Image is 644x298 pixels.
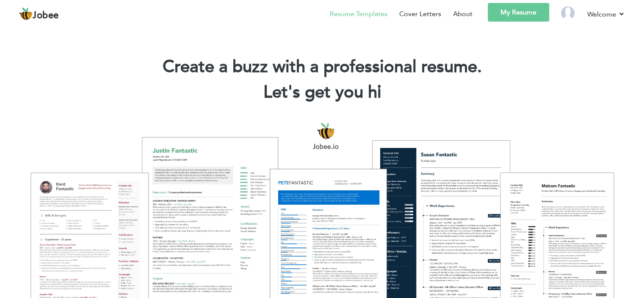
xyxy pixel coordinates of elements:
h2: Let's [13,81,631,103]
a: Resume Templates [330,9,387,19]
a: Welcome [587,9,625,19]
span: Jobee [33,11,59,20]
a: Jobee [19,7,59,21]
a: About [453,9,473,19]
span: get you hi [305,81,381,104]
h1: Create a buzz with a professional resume. [13,56,631,78]
a: My Resume [488,3,549,22]
img: jobee.io [19,7,33,21]
img: Profile Img [561,6,575,20]
a: Cover Letters [399,9,441,19]
span: | [377,81,381,104]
